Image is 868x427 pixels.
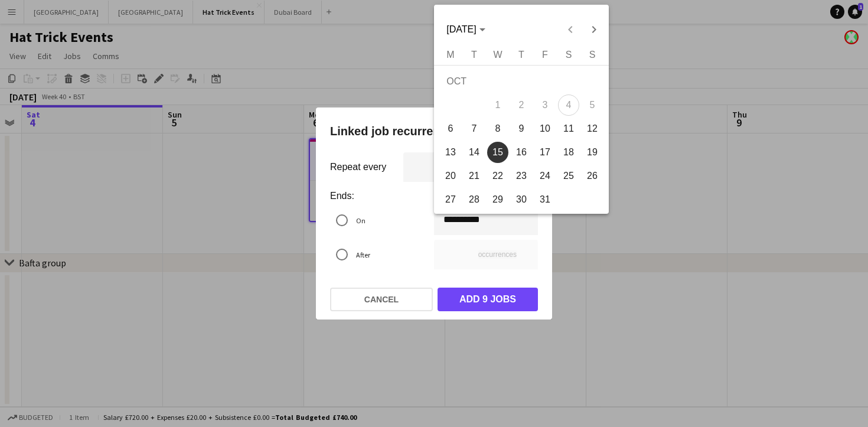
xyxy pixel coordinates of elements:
span: 13 [440,142,461,163]
button: 01-10-2025 [486,93,510,117]
span: 28 [464,189,485,210]
button: 17-10-2025 [533,141,557,164]
button: 18-10-2025 [557,141,580,164]
button: 06-10-2025 [439,117,462,141]
span: 23 [511,165,532,187]
button: 26-10-2025 [580,164,604,188]
span: 20 [440,165,461,187]
span: 15 [487,142,508,163]
span: 3 [534,94,556,116]
button: 11-10-2025 [557,117,580,141]
span: 24 [534,165,556,187]
span: 22 [487,165,508,187]
span: T [471,50,477,60]
button: 07-10-2025 [462,117,486,141]
button: 28-10-2025 [462,188,486,211]
span: 12 [582,118,603,139]
button: 30-10-2025 [510,188,533,211]
span: S [589,50,596,60]
span: 30 [511,189,532,210]
button: 04-10-2025 [557,93,580,117]
button: 24-10-2025 [533,164,557,188]
span: 1 [487,94,508,116]
span: 9 [511,118,532,139]
span: [DATE] [446,24,476,34]
button: 15-10-2025 [486,141,510,164]
span: 18 [558,142,579,163]
span: 26 [582,165,603,187]
span: 2 [511,94,532,116]
span: M [446,50,454,60]
td: OCT [439,70,604,93]
button: 19-10-2025 [580,141,604,164]
button: 31-10-2025 [533,188,557,211]
button: 12-10-2025 [580,117,604,141]
span: S [566,50,572,60]
button: 16-10-2025 [510,141,533,164]
button: Next month [582,18,606,41]
button: 13-10-2025 [439,141,462,164]
button: 22-10-2025 [486,164,510,188]
button: 02-10-2025 [510,93,533,117]
button: 21-10-2025 [462,164,486,188]
span: 27 [440,189,461,210]
span: W [493,50,502,60]
span: 4 [558,94,579,116]
span: 25 [558,165,579,187]
button: 25-10-2025 [557,164,580,188]
button: 29-10-2025 [486,188,510,211]
span: 31 [534,189,556,210]
button: 20-10-2025 [439,164,462,188]
span: 29 [487,189,508,210]
span: 6 [440,118,461,139]
span: 19 [582,142,603,163]
span: 8 [487,118,508,139]
span: 11 [558,118,579,139]
button: 09-10-2025 [510,117,533,141]
span: T [518,50,524,60]
button: 27-10-2025 [439,188,462,211]
button: 08-10-2025 [486,117,510,141]
button: 03-10-2025 [533,93,557,117]
button: Choose month and year [442,19,490,40]
span: 7 [464,118,485,139]
span: 5 [582,94,603,116]
span: 17 [534,142,556,163]
button: 14-10-2025 [462,141,486,164]
button: 10-10-2025 [533,117,557,141]
span: 16 [511,142,532,163]
button: 23-10-2025 [510,164,533,188]
span: 21 [464,165,485,187]
span: 10 [534,118,556,139]
button: 05-10-2025 [580,93,604,117]
span: 14 [464,142,485,163]
span: F [542,50,548,60]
